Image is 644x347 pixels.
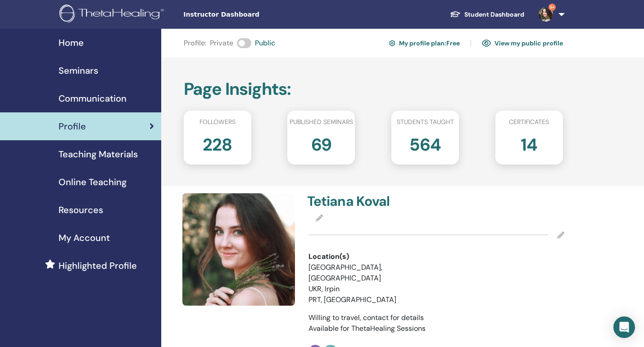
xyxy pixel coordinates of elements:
span: Teaching Materials [59,147,138,161]
span: Instructor Dashboard [183,10,318,19]
img: cog.svg [389,39,395,48]
h2: 69 [311,130,331,156]
h2: 564 [409,130,441,156]
span: My Account [59,231,110,245]
img: graduation-cap-white.svg [450,10,461,18]
li: UKR, Irpin [308,284,407,294]
a: View my public profile [482,36,563,50]
span: Students taught [397,117,454,127]
span: Highlighted Profile [59,259,137,272]
span: Public [255,38,275,49]
span: Published seminars [290,117,353,127]
span: Home [59,36,84,49]
span: Profile : [184,38,206,49]
div: Open Intercom Messenger [613,316,635,338]
span: Available for ThetaHealing Sessions [308,324,426,333]
span: Certificates [509,117,549,127]
span: Followers [200,117,236,127]
a: My profile plan:Free [389,36,460,50]
li: [GEOGRAPHIC_DATA], [GEOGRAPHIC_DATA] [308,262,407,284]
span: Online Teaching [59,175,127,189]
img: default.jpg [539,7,553,22]
span: Profile [59,120,86,133]
li: PRT, [GEOGRAPHIC_DATA] [308,294,407,305]
span: Seminars [59,64,98,77]
a: Student Dashboard [443,6,531,23]
span: Location(s) [308,251,349,262]
img: logo.png [59,4,167,25]
h4: Tetiana Koval [307,193,431,209]
span: 9+ [549,4,556,11]
span: Private [210,38,233,49]
h2: Page Insights : [184,79,563,100]
img: default.jpg [182,193,295,306]
span: Willing to travel, contact for details [308,313,424,322]
span: Communication [59,92,127,105]
h2: 14 [521,130,537,156]
img: eye.svg [482,39,491,47]
h2: 228 [203,130,232,156]
span: Resources [59,203,103,217]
